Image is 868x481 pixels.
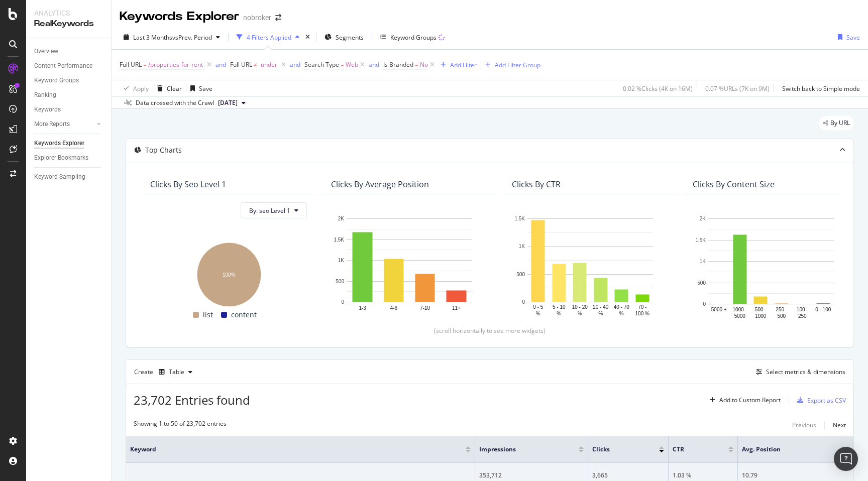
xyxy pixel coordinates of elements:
button: Save [186,80,212,96]
span: Search Type [304,60,339,69]
div: RealKeywords [34,18,103,30]
span: -under- [259,58,279,72]
div: Keyword Sampling [34,172,85,182]
button: Keyword Groups [376,29,449,45]
div: Ranking [34,90,56,100]
span: Impressions [479,445,564,454]
div: 353,712 [479,471,584,480]
div: Showing 1 to 50 of 23,702 entries [134,419,227,431]
text: 500 [336,279,344,284]
text: 0 - 5 [533,304,543,310]
text: 1.5K [695,237,706,243]
span: = [143,60,147,69]
span: Clicks [592,445,643,454]
div: Table [169,369,184,375]
span: ≠ [254,60,257,69]
div: Analytics [34,8,103,18]
div: 1.03 % [673,471,733,480]
text: 1K [338,258,345,263]
button: Save [834,29,860,45]
div: Clicks By seo Level 1 [150,179,226,189]
span: content [231,309,257,321]
text: 1-3 [359,305,366,311]
div: Keywords Explorer [34,138,84,149]
text: 70 - [638,304,646,310]
div: Keywords [34,104,61,115]
div: Content Performance [34,61,92,71]
text: 2K [338,216,345,221]
div: Clear [167,84,182,93]
a: Ranking [34,90,104,100]
div: and [215,60,226,69]
a: Keyword Sampling [34,172,104,182]
text: 10 - 20 [572,304,588,310]
span: list [203,309,213,321]
text: 7-10 [420,305,430,311]
button: Segments [320,29,368,45]
button: Switch back to Simple mode [778,80,860,96]
div: Select metrics & dimensions [766,368,845,376]
div: Clicks By Content Size [693,179,775,189]
span: Keyword [130,445,451,454]
text: 5 - 10 [553,304,566,310]
div: Add to Custom Report [719,397,781,403]
text: % [578,311,582,316]
text: % [598,311,603,316]
text: 2K [700,216,706,221]
text: 500 [516,272,525,277]
div: More Reports [34,119,70,130]
button: and [290,60,300,69]
span: Last 3 Months [133,33,172,42]
div: Create [134,364,196,380]
text: 100% [223,272,236,278]
text: % [557,311,561,316]
div: Previous [792,421,816,429]
text: 1K [519,244,525,250]
div: nobroker [243,13,271,23]
button: [DATE] [214,97,250,109]
button: 4 Filters Applied [233,29,303,45]
div: Explorer Bookmarks [34,153,88,163]
text: 100 - [797,307,808,312]
a: Content Performance [34,61,104,71]
button: Add Filter Group [481,59,540,71]
svg: A chart. [693,213,849,321]
button: Select metrics & dimensions [752,366,845,378]
button: Last 3 MonthsvsPrev. Period [120,29,224,45]
text: 20 - 40 [593,304,609,310]
text: 1.5K [514,216,525,221]
div: Export as CSV [807,396,846,405]
div: Data crossed with the Crawl [136,98,214,107]
div: Save [846,33,860,42]
text: 4-6 [390,305,398,311]
div: Switch back to Simple mode [782,84,860,93]
text: 1000 [755,313,767,319]
div: 3,665 [592,471,664,480]
div: Save [199,84,212,93]
text: 500 [697,280,706,286]
text: 5000 [734,313,746,319]
span: Full URL [120,60,142,69]
button: By: seo Level 1 [241,202,307,218]
div: A chart. [331,213,488,318]
div: and [290,60,300,69]
div: legacy label [819,116,854,130]
div: Next [833,421,846,429]
span: By: seo Level 1 [249,206,290,215]
button: Clear [153,80,182,96]
a: Explorer Bookmarks [34,153,104,163]
svg: A chart. [150,237,307,309]
a: Keywords [34,104,104,115]
span: Avg. Position [742,445,829,454]
div: Keywords Explorer [120,8,239,25]
text: 250 - [776,307,787,312]
div: times [303,32,312,42]
span: /properties-for-rent- [148,58,205,72]
button: Next [833,419,846,431]
button: Table [155,364,196,380]
div: Clicks By CTR [512,179,561,189]
div: Clicks By Average Position [331,179,429,189]
div: 10.79 [742,471,849,480]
